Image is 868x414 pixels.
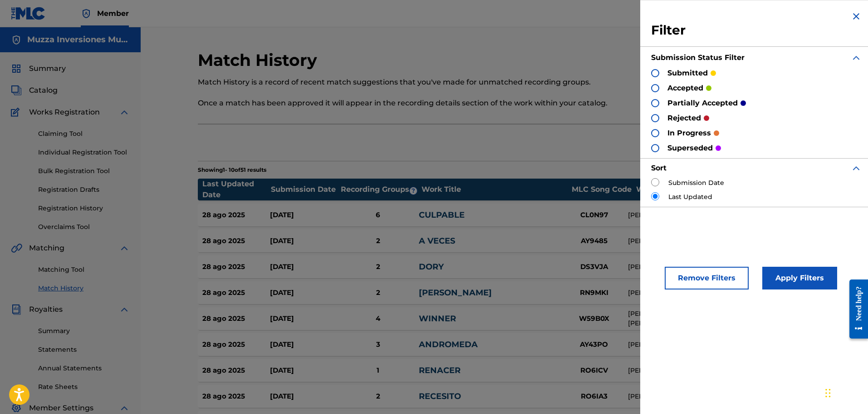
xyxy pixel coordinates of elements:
[119,304,130,315] img: expand
[202,210,270,220] div: 28 ago 2025
[667,113,701,124] p: rejected
[29,403,93,414] span: Member Settings
[628,288,769,298] div: [PERSON_NAME], [PERSON_NAME]
[29,243,64,254] span: Matching
[851,11,862,22] img: close
[11,7,46,20] img: MLC Logo
[38,265,130,274] a: Matching Tool
[419,236,455,246] a: A VECES
[198,50,322,70] h2: Match History
[198,166,266,174] p: Showing 1 - 10 of 51 results
[38,345,130,354] a: Statements
[202,391,270,402] div: 28 ago 2025
[11,85,58,96] a: CatalogCatalog
[11,304,22,315] img: Royalties
[29,107,100,118] span: Works Registration
[198,98,670,109] p: Once a match has been approved it will appear in the recording details section of the work within...
[38,166,130,176] a: Bulk Registration Tool
[338,210,419,220] div: 6
[419,391,461,401] a: RECESITO
[38,284,130,293] a: Match History
[560,210,628,220] div: CL0N97
[823,370,868,414] iframe: Chat Widget
[270,365,338,376] div: [DATE]
[29,304,63,315] span: Royalties
[419,314,456,324] a: WINNER
[339,184,421,195] div: Recording Groups
[338,288,419,298] div: 2
[419,365,461,375] a: RENACER
[825,379,831,407] div: Arrastrar
[11,403,22,414] img: Member Settings
[560,236,628,246] div: AY9485
[81,8,92,19] img: Top Rightsholder
[38,364,130,373] a: Annual Statements
[271,184,339,195] div: Submission Date
[628,262,769,272] div: [PERSON_NAME], [PERSON_NAME]
[628,366,769,375] div: [PERSON_NAME], [PERSON_NAME]
[198,77,670,88] p: Match History is a record of recent match suggestions that you've made for unmatched recording gr...
[667,68,708,79] p: submitted
[651,164,667,172] strong: Sort
[119,403,130,414] img: expand
[270,288,338,298] div: [DATE]
[202,339,270,350] div: 28 ago 2025
[270,314,338,324] div: [DATE]
[38,326,130,336] a: Summary
[419,288,492,298] a: [PERSON_NAME]
[29,63,66,74] span: Summary
[422,184,567,195] div: Work Title
[38,129,130,139] a: Claiming Tool
[38,382,130,392] a: Rate Sheets
[628,392,769,401] div: [PERSON_NAME], [PERSON_NAME]
[628,210,769,220] div: [PERSON_NAME], [PERSON_NAME]
[338,339,419,350] div: 3
[560,262,628,272] div: DS3VJA
[202,179,270,200] div: Last Updated Date
[560,339,628,350] div: AY43PO
[667,143,713,154] p: superseded
[38,222,130,232] a: Overclaims Tool
[668,178,724,188] label: Submission Date
[338,314,419,324] div: 4
[338,365,419,376] div: 1
[202,365,270,376] div: 28 ago 2025
[560,391,628,402] div: RO6IA3
[11,85,22,96] img: Catalog
[419,262,444,272] a: DORY
[628,236,769,246] div: [PERSON_NAME], [PERSON_NAME]
[11,63,66,74] a: SummarySummary
[270,236,338,246] div: [DATE]
[202,236,270,246] div: 28 ago 2025
[667,128,711,139] p: in progress
[270,262,338,272] div: [DATE]
[38,204,130,213] a: Registration History
[560,365,628,376] div: RO6ICV
[11,63,22,74] img: Summary
[628,340,769,349] div: [PERSON_NAME], [PERSON_NAME]
[270,339,338,350] div: [DATE]
[636,184,781,195] div: Writers
[651,53,745,62] strong: Submission Status Filter
[27,35,130,45] h5: Muzza Inversiones Musicales SAS
[270,391,338,402] div: [DATE]
[851,163,862,174] img: expand
[202,262,270,272] div: 28 ago 2025
[338,262,419,272] div: 2
[560,288,628,298] div: RN9MKI
[270,210,338,220] div: [DATE]
[119,107,130,118] img: expand
[668,192,712,202] label: Last Updated
[29,85,58,96] span: Catalog
[38,148,130,157] a: Individual Registration Tool
[338,236,419,246] div: 2
[628,309,769,328] div: [PERSON_NAME], [PERSON_NAME], [PERSON_NAME], [PERSON_NAME], JEISSON [PERSON_NAME] [PERSON_NAME], ...
[38,185,130,195] a: Registration Drafts
[560,314,628,324] div: W59B0X
[202,314,270,324] div: 28 ago 2025
[11,243,22,254] img: Matching
[338,391,419,402] div: 2
[667,98,738,109] p: partially accepted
